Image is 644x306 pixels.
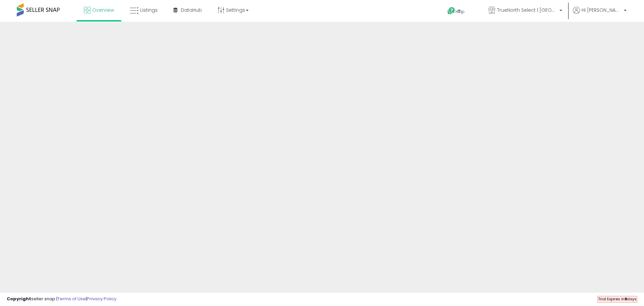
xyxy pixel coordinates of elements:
[92,7,114,13] span: Overview
[625,296,627,302] b: 9
[447,7,455,15] i: Get Help
[57,296,86,302] a: Terms of Use
[442,2,478,22] a: Help
[7,296,116,302] div: seller snap | |
[573,7,627,22] a: Hi [PERSON_NAME]
[598,296,637,302] span: Trial Expires in days
[140,7,158,13] span: Listings
[455,9,465,14] span: Help
[582,7,622,13] span: Hi [PERSON_NAME]
[7,296,31,302] strong: Copyright
[181,7,202,13] span: DataHub
[87,296,116,302] a: Privacy Policy
[497,7,557,13] span: TrueNorth Select | [GEOGRAPHIC_DATA]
